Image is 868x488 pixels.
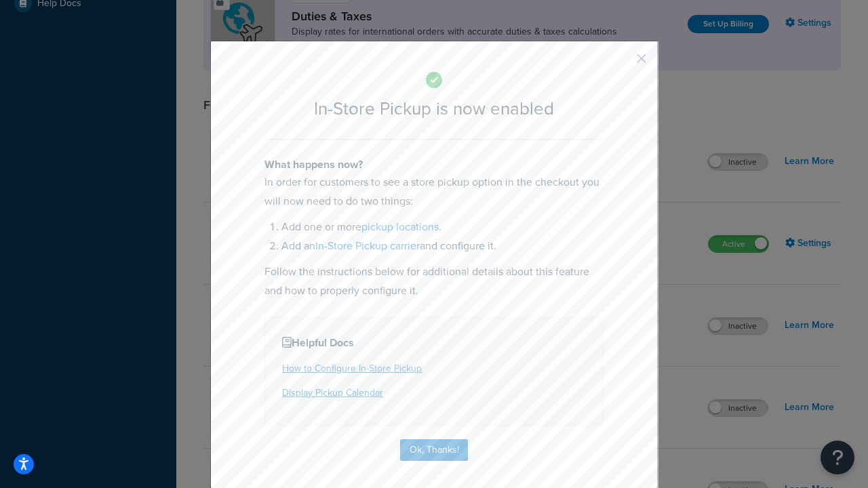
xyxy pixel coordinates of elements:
h4: What happens now? [264,157,604,173]
h4: Helpful Docs [282,335,586,351]
button: Ok, Thanks! [400,439,468,461]
h2: In-Store Pickup is now enabled [264,99,604,119]
p: In order for customers to see a store pickup option in the checkout you will now need to do two t... [264,173,604,211]
p: Follow the instructions below for additional details about this feature and how to properly confi... [264,262,604,300]
li: Add one or more . [281,218,604,237]
a: How to Configure In-Store Pickup [282,361,422,375]
a: Display Pickup Calendar [282,386,383,400]
li: Add an and configure it. [281,237,604,256]
a: pickup locations [361,219,439,235]
a: In-Store Pickup carrier [315,238,420,253]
